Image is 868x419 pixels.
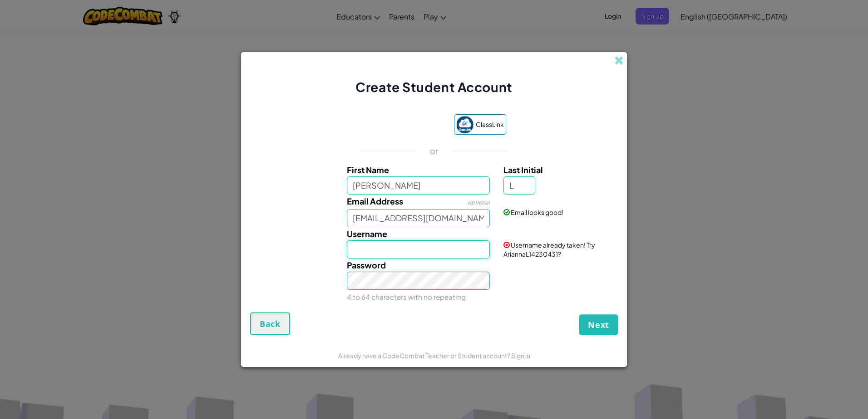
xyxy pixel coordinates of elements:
span: Username already taken! Try AriannaL14230431? [503,241,595,258]
span: Email looks good! [511,208,563,216]
p: or [430,146,439,156]
span: Last Initial [503,165,543,175]
span: optional [468,199,490,206]
span: Next [588,319,609,330]
button: Back [250,312,290,335]
small: 4 to 64 characters with no repeating [347,292,466,301]
img: classlink-logo-small.png [456,116,473,133]
button: Next [579,314,618,335]
span: First Name [347,165,389,175]
span: Username [347,229,387,239]
iframe: Sign in with Google Button [357,116,449,136]
span: Password [347,260,386,270]
span: Email Address [347,196,403,206]
span: ClassLink [476,118,504,131]
a: Sign in [511,351,530,360]
span: Create Student Account [355,79,512,95]
span: Already have a CodeCombat Teacher or Student account? [338,351,511,360]
span: Back [260,318,281,329]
